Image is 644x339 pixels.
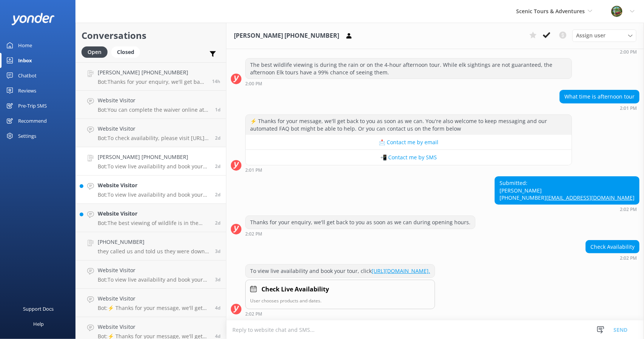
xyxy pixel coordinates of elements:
div: Recommend [18,113,47,128]
div: Oct 11 2025 02:01pm (UTC -04:00) America/New_York [559,105,639,111]
span: Oct 11 2025 01:18pm (UTC -04:00) America/New_York [215,191,220,198]
div: Open [81,46,108,58]
div: Check Availability [586,240,639,253]
p: Bot: To view live availability and book your tour, click [URL][DOMAIN_NAME]. [98,191,209,198]
a: Closed [111,48,144,56]
div: Oct 11 2025 02:02pm (UTC -04:00) America/New_York [245,311,435,316]
strong: 2:02 PM [245,232,262,236]
a: [URL][DOMAIN_NAME]. [372,267,430,274]
div: Closed [111,46,140,58]
a: Website VisitorBot:The best viewing of wildlife is in the rain or during the 4-hour afternoon tou... [76,204,226,232]
p: Bot: To view live availability and book your tour, please visit [URL][DOMAIN_NAME]. [98,276,209,283]
h4: Check Live Availability [261,285,329,294]
a: [PERSON_NAME] [PHONE_NUMBER]Bot:Thanks for your enquiry, we'll get back to you as soon as we can ... [76,62,226,91]
h4: Website Visitor [98,181,209,190]
span: Oct 11 2025 02:02pm (UTC -04:00) America/New_York [215,163,220,169]
strong: 2:01 PM [245,168,262,173]
h4: [PERSON_NAME] [PHONE_NUMBER] [98,153,209,161]
a: Website VisitorBot:To view live availability and book your tour, please visit [URL][DOMAIN_NAME].3d [76,260,226,289]
a: Website VisitorBot:To view live availability and book your tour, click [URL][DOMAIN_NAME].2d [76,176,226,204]
div: Oct 11 2025 02:02pm (UTC -04:00) America/New_York [586,255,639,260]
p: they called us and told us they were down a UTV and we had to cancel [98,248,209,255]
div: Assign User [572,29,636,42]
span: Oct 10 2025 08:40pm (UTC -04:00) America/New_York [215,276,220,283]
span: Oct 13 2025 07:39pm (UTC -04:00) America/New_York [212,78,220,85]
div: Oct 11 2025 02:00pm (UTC -04:00) America/New_York [569,49,639,54]
p: Bot: ⚡ Thanks for your message, we'll get back to you as soon as we can. You're also welcome to k... [98,305,209,311]
p: Bot: To check availability, please visit [URL][DOMAIN_NAME]. [98,135,209,142]
a: Website VisitorBot:⚡ Thanks for your message, we'll get back to you as soon as we can. You're als... [76,289,226,317]
a: Open [81,48,111,56]
div: To view live availability and book your tour, click [246,265,435,277]
strong: 2:01 PM [620,106,637,111]
span: Oct 11 2025 11:58am (UTC -04:00) America/New_York [215,220,220,226]
strong: 2:02 PM [620,207,637,212]
div: Oct 11 2025 02:02pm (UTC -04:00) America/New_York [495,206,639,212]
h4: Website Visitor [98,266,209,274]
div: What time is afternoon tour [560,90,639,103]
h4: Website Visitor [98,210,209,218]
div: Chatbot [18,68,37,83]
div: Help [33,316,44,331]
span: Oct 11 2025 09:25pm (UTC -04:00) America/New_York [215,135,220,141]
span: Oct 11 2025 09:30am (UTC -04:00) America/New_York [215,248,220,254]
div: Submitted: [PERSON_NAME] [PHONE_NUMBER] [495,177,639,204]
div: ⚡ Thanks for your message, we'll get back to you as soon as we can. You're also welcome to keep m... [246,115,572,135]
h2: Conversations [81,28,220,43]
p: User chooses products and dates. [250,297,430,304]
strong: 2:00 PM [245,82,262,86]
p: Bot: You can complete the waiver online at [URL][DOMAIN_NAME]. All vehicle operators must also pr... [98,106,209,113]
a: [PERSON_NAME] [PHONE_NUMBER]Bot:To view live availability and book your tour, click [URL][DOMAIN_... [76,147,226,176]
img: 789-1755618753.png [611,6,622,17]
strong: 2:00 PM [620,50,637,54]
div: The best wildlife viewing is during the rain or on the 4-hour afternoon tour. While elk sightings... [246,59,572,79]
p: Bot: Thanks for your enquiry, we'll get back to you as soon as we can during opening hours. [98,79,206,85]
div: Oct 11 2025 02:00pm (UTC -04:00) America/New_York [245,81,572,86]
span: Oct 10 2025 09:35am (UTC -04:00) America/New_York [215,305,220,311]
button: 📩 Contact me by email [246,135,572,150]
h4: [PERSON_NAME] [PHONE_NUMBER] [98,68,206,77]
strong: 2:02 PM [620,256,637,260]
span: Assign user [576,31,606,40]
div: Home [18,38,32,53]
div: Oct 11 2025 02:01pm (UTC -04:00) America/New_York [245,167,572,173]
p: Bot: To view live availability and book your tour, click [URL][DOMAIN_NAME]. [98,163,209,170]
div: Thanks for your enquiry, we'll get back to you as soon as we can during opening hours. [246,216,475,229]
img: yonder-white-logo.png [11,13,55,25]
strong: 2:02 PM [245,312,262,316]
a: Website VisitorBot:You can complete the waiver online at [URL][DOMAIN_NAME]. All vehicle operator... [76,91,226,119]
h4: Website Visitor [98,294,209,303]
h4: Website Visitor [98,96,209,105]
div: Settings [18,128,36,143]
div: Inbox [18,53,32,68]
div: Oct 11 2025 02:02pm (UTC -04:00) America/New_York [245,231,475,236]
h4: Website Visitor [98,323,209,331]
div: Support Docs [23,301,54,316]
a: [PHONE_NUMBER]they called us and told us they were down a UTV and we had to cancel3d [76,232,226,260]
p: Bot: The best viewing of wildlife is in the rain or during the 4-hour afternoon tour. [98,220,209,227]
span: Scenic Tours & Adventures [516,8,585,15]
h4: Website Visitor [98,125,209,133]
h3: [PERSON_NAME] [PHONE_NUMBER] [234,31,339,41]
div: Pre-Trip SMS [18,98,47,113]
button: 📲 Contact me by SMS [246,150,572,165]
div: Reviews [18,83,36,98]
h4: [PHONE_NUMBER] [98,238,209,246]
a: Website VisitorBot:To check availability, please visit [URL][DOMAIN_NAME].2d [76,119,226,147]
a: [EMAIL_ADDRESS][DOMAIN_NAME] [546,194,635,201]
span: Oct 13 2025 08:10am (UTC -04:00) America/New_York [215,106,220,113]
